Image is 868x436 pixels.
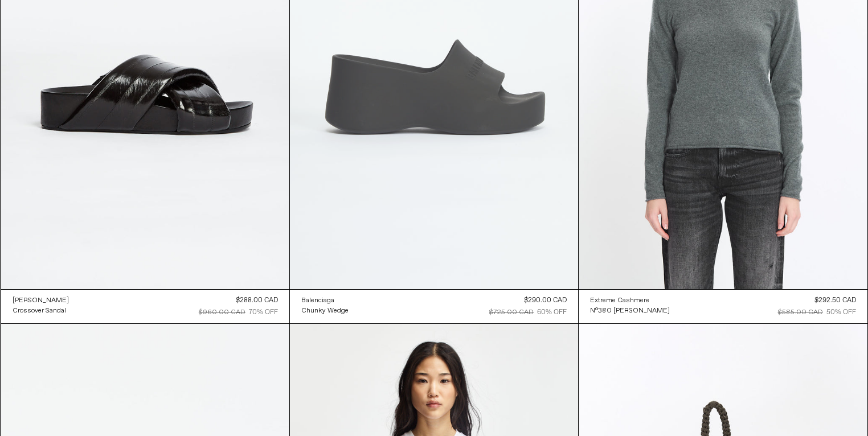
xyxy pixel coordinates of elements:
div: N°380 [PERSON_NAME] [590,306,670,316]
a: Crossover Sandal [13,306,69,316]
div: $960.00 CAD [199,307,245,318]
div: Crossover Sandal [13,306,66,316]
a: Extreme Cashmere [590,295,670,306]
div: $585.00 CAD [778,307,823,318]
div: Chunky Wedge [301,306,349,316]
div: $292.50 CAD [814,295,856,306]
div: $290.00 CAD [524,295,567,306]
div: Extreme Cashmere [590,296,649,306]
div: 50% OFF [826,307,856,318]
div: $725.00 CAD [489,307,534,318]
div: 70% OFF [249,307,278,318]
a: [PERSON_NAME] [13,295,69,306]
a: N°380 [PERSON_NAME] [590,306,670,316]
div: $288.00 CAD [236,295,278,306]
a: Chunky Wedge [301,306,349,316]
a: Balenciaga [301,295,349,306]
div: [PERSON_NAME] [13,296,69,306]
div: 60% OFF [537,307,567,318]
div: Balenciaga [301,296,334,306]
